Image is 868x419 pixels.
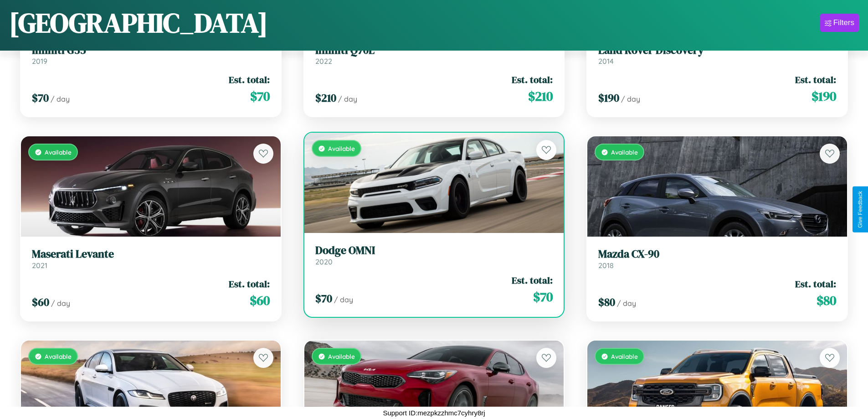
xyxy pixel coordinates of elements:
span: $ 80 [817,291,836,310]
span: $ 70 [250,87,270,105]
span: Est. total: [229,73,270,86]
div: Filters [833,18,854,27]
a: Land Rover Discovery2014 [598,44,836,66]
span: $ 70 [315,291,332,306]
span: Est. total: [512,274,553,287]
span: / day [51,94,70,103]
span: $ 60 [32,295,49,310]
span: / day [621,94,640,103]
span: $ 190 [598,90,619,105]
span: Available [328,352,355,360]
a: Infiniti Q70L2022 [315,44,553,66]
span: / day [617,299,636,308]
a: Maserati Levante2021 [32,248,270,270]
h3: Maserati Levante [32,248,270,261]
span: $ 210 [315,90,336,105]
span: / day [51,299,70,308]
span: 2014 [598,57,614,66]
span: / day [334,295,353,304]
span: Est. total: [795,277,836,290]
button: Filters [820,14,859,32]
span: 2019 [32,57,47,66]
span: / day [338,94,357,103]
span: 2018 [598,261,614,270]
span: Available [45,352,72,360]
span: Available [611,148,638,156]
h1: [GEOGRAPHIC_DATA] [9,4,268,41]
span: Est. total: [229,277,270,290]
a: Mazda CX-902018 [598,248,836,270]
span: $ 80 [598,295,615,310]
span: Available [328,145,355,152]
span: $ 70 [533,288,553,306]
h3: Dodge OMNI [315,244,553,257]
a: Infiniti G352019 [32,44,270,66]
span: $ 70 [32,90,49,105]
span: 2022 [315,57,332,66]
a: Dodge OMNI2020 [315,244,553,266]
span: Est. total: [512,73,553,86]
span: 2020 [315,257,333,266]
span: Available [45,148,72,156]
h3: Mazda CX-90 [598,248,836,261]
span: $ 60 [250,291,270,310]
span: 2021 [32,261,47,270]
span: $ 190 [812,87,836,105]
div: Give Feedback [857,191,863,228]
span: $ 210 [528,87,553,105]
span: Est. total: [795,73,836,86]
span: Available [611,352,638,360]
p: Support ID: mezpkzzhmc7cyhry8rj [383,407,485,419]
